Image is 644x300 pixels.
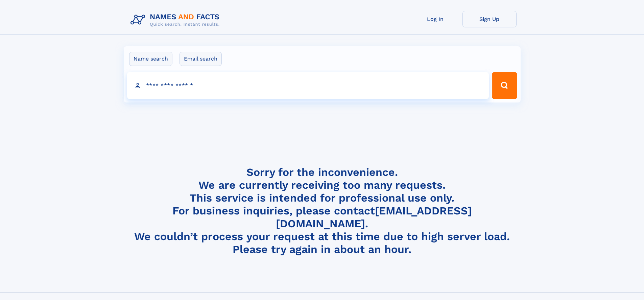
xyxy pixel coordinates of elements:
[128,166,517,256] h4: Sorry for the inconvenience. We are currently receiving too many requests. This service is intend...
[127,72,489,99] input: search input
[408,11,462,27] a: Log In
[128,11,225,29] img: Logo Names and Facts
[129,52,172,66] label: Name search
[492,72,517,99] button: Search Button
[276,204,472,230] a: [EMAIL_ADDRESS][DOMAIN_NAME]
[180,52,222,66] label: Email search
[462,11,517,27] a: Sign Up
